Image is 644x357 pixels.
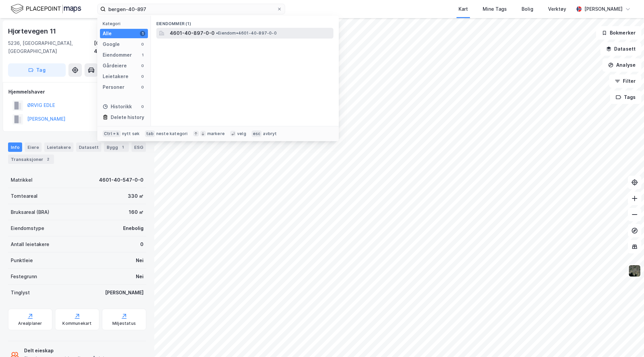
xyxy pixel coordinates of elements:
[151,16,339,28] div: Eiendommer (1)
[140,42,145,47] div: 0
[44,142,73,152] div: Leietakere
[11,3,81,15] img: logo.f888ab2527a4732fd821a326f86c7f29.svg
[170,29,215,37] span: 4601-40-897-0-0
[11,289,30,297] div: Tinglyst
[11,192,38,200] div: Tomteareal
[140,84,145,90] div: 0
[103,62,127,70] div: Gårdeiere
[8,26,57,37] div: Hjortevegen 11
[207,131,225,136] div: markere
[123,224,144,232] div: Enebolig
[8,88,146,96] div: Hjemmelshaver
[216,31,218,36] span: •
[103,21,148,26] div: Kategori
[237,131,246,136] div: velg
[156,131,188,136] div: neste kategori
[103,130,121,137] div: Ctrl + k
[25,142,42,152] div: Eiere
[11,224,44,232] div: Eiendomstype
[8,142,22,152] div: Info
[216,31,277,36] span: Eiendom • 4601-40-897-0-0
[128,192,144,200] div: 330 ㎡
[136,256,144,264] div: Nei
[11,208,49,216] div: Bruksareal (BRA)
[263,131,277,136] div: avbryt
[145,130,155,137] div: tab
[11,176,33,184] div: Matrikkel
[103,83,124,91] div: Personer
[45,156,51,163] div: 2
[103,72,128,80] div: Leietakere
[8,63,66,77] button: Tag
[610,325,644,357] iframe: Chat Widget
[103,40,120,48] div: Google
[8,39,94,55] div: 5236, [GEOGRAPHIC_DATA], [GEOGRAPHIC_DATA]
[11,240,49,248] div: Antall leietakere
[548,5,566,13] div: Verktøy
[103,29,112,38] div: Alle
[140,240,144,248] div: 0
[112,321,136,326] div: Miljøstatus
[610,325,644,357] div: Kontrollprogram for chat
[8,155,54,164] div: Transaksjoner
[103,103,132,111] div: Historikk
[596,26,641,40] button: Bokmerker
[483,5,507,13] div: Mine Tags
[129,208,144,216] div: 160 ㎡
[136,273,144,281] div: Nei
[18,321,42,326] div: Arealplaner
[99,176,144,184] div: 4601-40-547-0-0
[122,131,140,136] div: nytt søk
[140,63,145,68] div: 0
[62,321,92,326] div: Kommunekart
[140,31,145,36] div: 1
[94,39,146,55] div: [GEOGRAPHIC_DATA], 40/547
[119,144,126,151] div: 1
[103,51,132,59] div: Eiendommer
[104,142,129,152] div: Bygg
[602,58,641,72] button: Analyse
[610,91,641,104] button: Tags
[131,142,146,152] div: ESG
[628,264,641,277] img: 9k=
[76,142,101,152] div: Datasett
[140,52,145,58] div: 1
[140,74,145,79] div: 0
[584,5,623,13] div: [PERSON_NAME]
[11,273,37,281] div: Festegrunn
[600,42,641,56] button: Datasett
[522,5,533,13] div: Bolig
[609,74,641,88] button: Filter
[459,5,468,13] div: Kart
[11,256,33,264] div: Punktleie
[252,130,262,137] div: esc
[140,104,145,109] div: 0
[24,347,112,355] div: Delt eieskap
[106,4,277,14] input: Søk på adresse, matrikkel, gårdeiere, leietakere eller personer
[105,289,144,297] div: [PERSON_NAME]
[111,113,144,121] div: Delete history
